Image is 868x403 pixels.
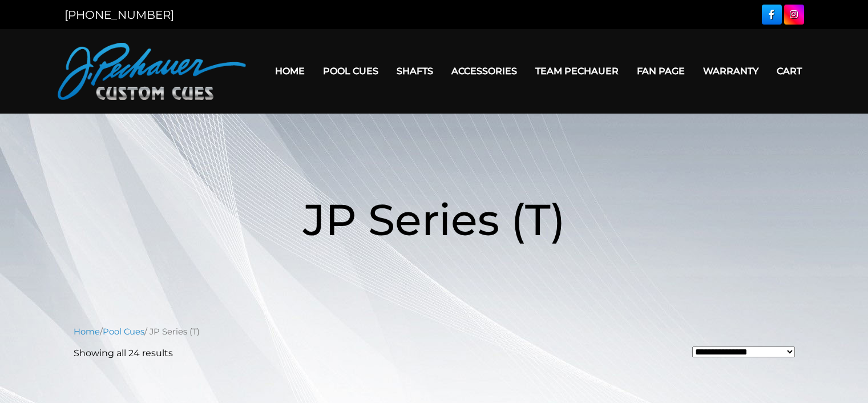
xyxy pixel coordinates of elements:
a: Pool Cues [103,327,144,337]
a: Fan Page [628,57,694,86]
a: [PHONE_NUMBER] [64,8,174,22]
a: Accessories [442,57,526,86]
img: Pechauer Custom Cues [58,43,246,100]
nav: Breadcrumb [74,325,795,338]
a: Pool Cues [314,57,387,86]
a: Team Pechauer [526,57,628,86]
a: Shafts [387,57,442,86]
p: Showing all 24 results [74,346,173,360]
span: JP Series (T) [303,193,566,246]
a: Home [74,327,100,337]
select: Shop order [692,346,795,357]
a: Warranty [694,57,768,86]
a: Cart [768,57,811,86]
a: Home [266,57,314,86]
